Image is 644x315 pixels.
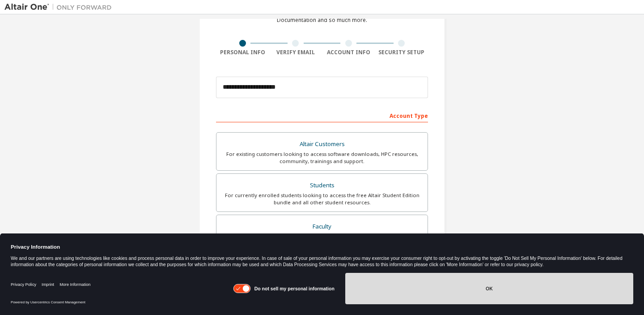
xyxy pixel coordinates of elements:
[222,220,422,233] div: Faculty
[222,179,422,192] div: Students
[222,138,422,151] div: Altair Customers
[216,49,269,56] div: Personal Info
[4,3,116,12] img: Altair One
[375,49,428,56] div: Security Setup
[269,49,322,56] div: Verify Email
[222,151,422,165] div: For existing customers looking to access software downloads, HPC resources, community, trainings ...
[322,49,375,56] div: Account Info
[222,192,422,206] div: For currently enrolled students looking to access the free Altair Student Edition bundle and all ...
[216,108,428,122] div: Account Type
